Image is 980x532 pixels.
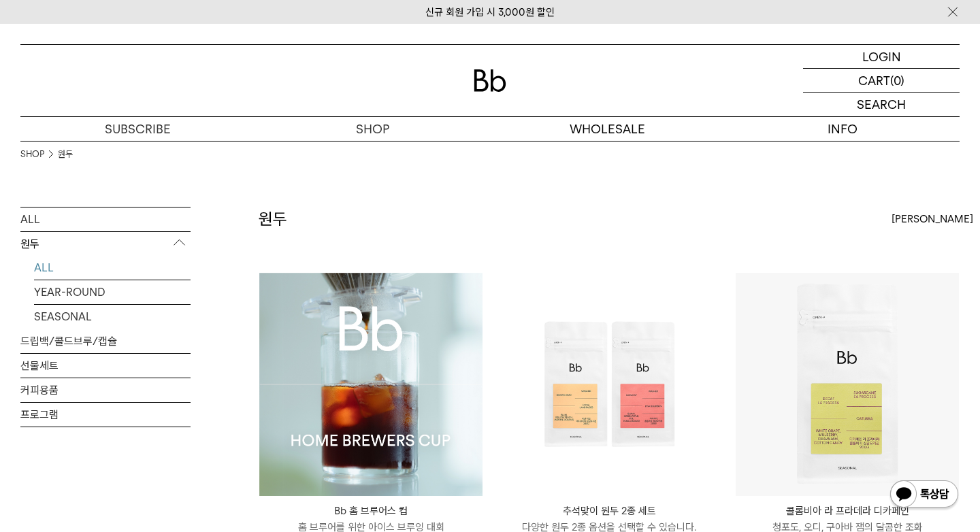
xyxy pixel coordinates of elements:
[736,503,959,519] p: 콜롬비아 라 프라데라 디카페인
[725,117,960,141] p: INFO
[20,232,191,256] p: 원두
[474,69,506,92] img: 로고
[259,503,483,519] p: Bb 홈 브루어스 컵
[497,503,721,519] p: 추석맞이 원두 2종 세트
[20,403,191,427] a: 프로그램
[857,93,906,116] p: SEARCH
[20,207,191,231] a: ALL
[803,45,960,69] a: LOGIN
[803,69,960,93] a: CART (0)
[20,354,191,378] a: 선물세트
[259,273,483,496] img: Bb 홈 브루어스 컵
[58,148,73,161] a: 원두
[20,148,44,161] a: SHOP
[20,329,191,353] a: 드립백/콜드브루/캡슐
[34,305,191,329] a: SEASONAL
[862,45,901,68] p: LOGIN
[259,207,287,231] h2: 원두
[497,273,721,496] img: 추석맞이 원두 2종 세트
[890,69,904,92] p: (0)
[490,117,725,141] p: WHOLESALE
[858,69,890,92] p: CART
[34,256,191,280] a: ALL
[20,117,255,141] a: SUBSCRIBE
[892,211,973,227] span: [PERSON_NAME]
[889,479,960,512] img: 카카오톡 채널 1:1 채팅 버튼
[255,117,490,141] a: SHOP
[34,280,191,304] a: YEAR-ROUND
[736,273,959,496] img: 콜롬비아 라 프라데라 디카페인
[425,6,555,18] a: 신규 회원 가입 시 3,000원 할인
[20,378,191,402] a: 커피용품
